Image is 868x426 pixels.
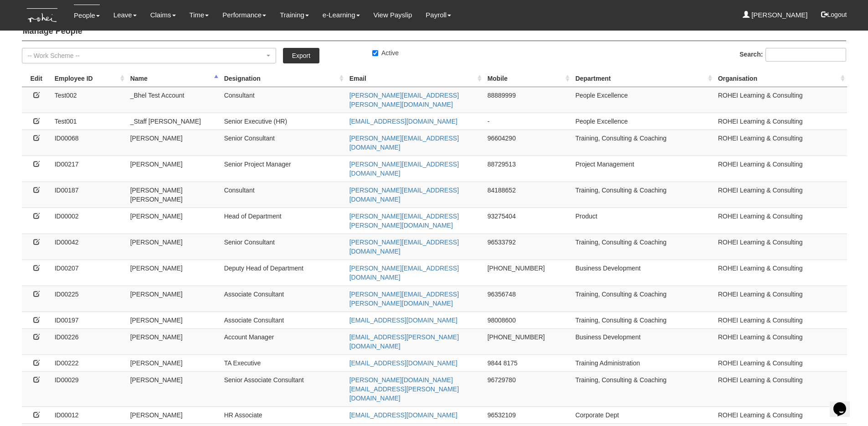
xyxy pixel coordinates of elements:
[484,312,572,328] td: 98008600
[349,118,457,125] a: [EMAIL_ADDRESS][DOMAIN_NAME]
[484,208,572,234] td: 93275404
[51,70,127,87] th: Employee ID: activate to sort column ascending
[127,113,221,130] td: _Staff [PERSON_NAME]
[323,5,360,26] a: e-Learning
[22,22,847,41] h4: Manage People
[572,286,714,312] td: Training, Consulting & Coaching
[349,135,459,151] a: [PERSON_NAME][EMAIL_ADDRESS][DOMAIN_NAME]
[714,286,847,312] td: ROHEI Learning & Consulting
[714,312,847,328] td: ROHEI Learning & Consulting
[221,113,346,130] td: Senior Executive (HR)
[127,208,221,234] td: [PERSON_NAME]
[346,70,484,87] th: Email : activate to sort column ascending
[372,48,399,57] label: Active
[150,5,176,26] a: Claims
[484,70,572,87] th: Mobile : activate to sort column ascending
[221,371,346,406] td: Senior Associate Consultant
[349,187,459,203] a: [PERSON_NAME][EMAIL_ADDRESS][DOMAIN_NAME]
[349,265,459,281] a: [PERSON_NAME][EMAIL_ADDRESS][DOMAIN_NAME]
[221,354,346,371] td: TA Executive
[51,312,127,328] td: ID00197
[572,312,714,328] td: Training, Consulting & Coaching
[484,182,572,208] td: 84188652
[349,359,457,367] a: [EMAIL_ADDRESS][DOMAIN_NAME]
[484,130,572,156] td: 96604290
[349,92,459,108] a: [PERSON_NAME][EMAIL_ADDRESS][PERSON_NAME][DOMAIN_NAME]
[51,371,127,406] td: ID00029
[743,5,808,26] a: [PERSON_NAME]
[127,87,221,113] td: _Bhel Test Account
[484,234,572,260] td: 96533792
[127,354,221,371] td: [PERSON_NAME]
[349,317,457,324] a: [EMAIL_ADDRESS][DOMAIN_NAME]
[714,354,847,371] td: ROHEI Learning & Consulting
[221,328,346,354] td: Account Manager
[51,182,127,208] td: ID00187
[127,371,221,406] td: [PERSON_NAME]
[765,48,846,62] input: Search:
[51,113,127,130] td: Test001
[572,113,714,130] td: People Excellence
[714,208,847,234] td: ROHEI Learning & Consulting
[190,5,209,26] a: Time
[572,130,714,156] td: Training, Consulting & Coaching
[484,156,572,182] td: 88729513
[127,70,221,87] th: Name : activate to sort column descending
[714,260,847,286] td: ROHEI Learning & Consulting
[127,312,221,328] td: [PERSON_NAME]
[572,87,714,113] td: People Excellence
[127,260,221,286] td: [PERSON_NAME]
[572,354,714,371] td: Training Administration
[572,182,714,208] td: Training, Consulting & Coaching
[221,87,346,113] td: Consultant
[221,182,346,208] td: Consultant
[221,286,346,312] td: Associate Consultant
[221,156,346,182] td: Senior Project Manager
[349,333,459,350] a: [EMAIL_ADDRESS][PERSON_NAME][DOMAIN_NAME]
[484,87,572,113] td: 88889999
[714,156,847,182] td: ROHEI Learning & Consulting
[714,182,847,208] td: ROHEI Learning & Consulting
[484,371,572,406] td: 96729780
[484,328,572,354] td: [PHONE_NUMBER]
[349,161,459,177] a: [PERSON_NAME][EMAIL_ADDRESS][DOMAIN_NAME]
[349,376,459,402] a: [PERSON_NAME][DOMAIN_NAME][EMAIL_ADDRESS][PERSON_NAME][DOMAIN_NAME]
[127,286,221,312] td: [PERSON_NAME]
[572,260,714,286] td: Business Development
[714,406,847,423] td: ROHEI Learning & Consulting
[714,328,847,354] td: ROHEI Learning & Consulting
[714,234,847,260] td: ROHEI Learning & Consulting
[127,406,221,423] td: [PERSON_NAME]
[349,213,459,229] a: [PERSON_NAME][EMAIL_ADDRESS][PERSON_NAME][DOMAIN_NAME]
[815,4,853,26] button: Logout
[572,234,714,260] td: Training, Consulting & Coaching
[349,411,457,419] a: [EMAIL_ADDRESS][DOMAIN_NAME]
[51,260,127,286] td: ID00207
[51,286,127,312] td: ID00225
[127,156,221,182] td: [PERSON_NAME]
[714,87,847,113] td: ROHEI Learning & Consulting
[51,87,127,113] td: Test002
[484,260,572,286] td: [PHONE_NUMBER]
[283,48,319,63] a: Export
[830,390,859,417] iframe: chat widget
[51,234,127,260] td: ID00042
[572,406,714,423] td: Corporate Dept
[572,70,714,87] th: Department : activate to sort column ascending
[714,130,847,156] td: ROHEI Learning & Consulting
[28,51,265,60] div: -- Work Scheme --
[221,130,346,156] td: Senior Consultant
[51,354,127,371] td: ID00222
[374,5,412,26] a: View Payslip
[113,5,137,26] a: Leave
[221,234,346,260] td: Senior Consultant
[127,130,221,156] td: [PERSON_NAME]
[572,328,714,354] td: Business Development
[372,50,378,56] input: Active
[280,5,309,26] a: Training
[572,208,714,234] td: Product
[572,371,714,406] td: Training, Consulting & Coaching
[426,5,451,26] a: Payroll
[349,291,459,307] a: [PERSON_NAME][EMAIL_ADDRESS][PERSON_NAME][DOMAIN_NAME]
[51,156,127,182] td: ID00217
